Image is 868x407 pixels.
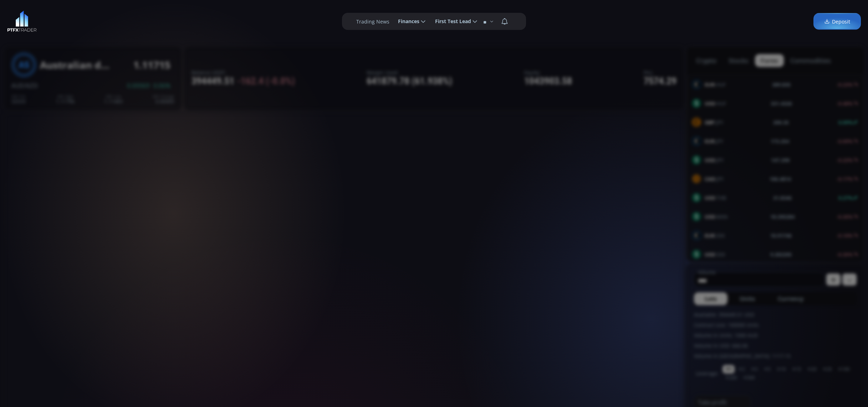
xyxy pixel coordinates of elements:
[356,18,389,25] label: Trading News
[430,14,471,28] span: First Test Lead
[7,11,37,32] img: LOGO
[824,18,850,25] span: Deposit
[813,13,861,30] a: Deposit
[393,14,419,28] span: Finances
